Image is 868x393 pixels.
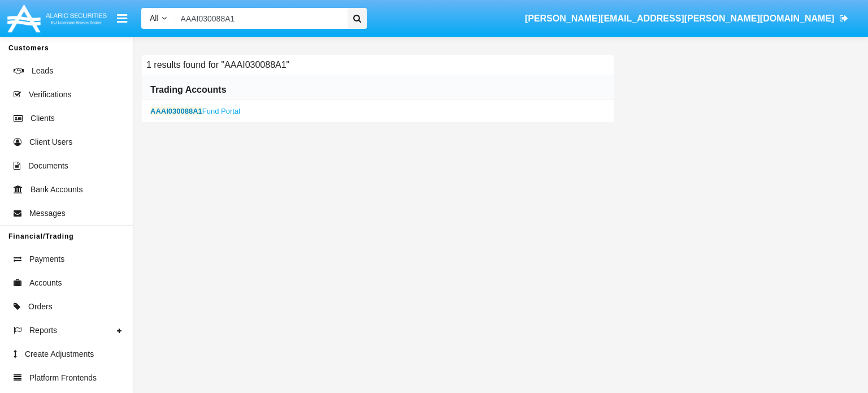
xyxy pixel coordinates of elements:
[31,113,55,124] span: Clients
[28,160,68,172] span: Documents
[29,372,97,384] span: Platform Frontends
[29,208,66,219] span: Messages
[150,107,202,115] b: AAAI030088A1
[29,89,71,101] span: Verifications
[6,2,108,35] img: Logo image
[519,3,854,34] a: [PERSON_NAME][EMAIL_ADDRESS][PERSON_NAME][DOMAIN_NAME]
[142,55,294,75] h6: 1 results found for "AAAI030088A1"
[150,84,227,96] h6: Trading Accounts
[32,65,53,77] span: Leads
[141,12,175,24] a: All
[525,14,835,23] span: [PERSON_NAME][EMAIL_ADDRESS][PERSON_NAME][DOMAIN_NAME]
[150,107,240,115] a: Fund Portal
[175,8,344,29] input: Search
[29,136,72,148] span: Client Users
[28,301,53,313] span: Orders
[29,325,57,336] span: Reports
[31,184,83,196] span: Bank Accounts
[29,277,62,289] span: Accounts
[150,14,159,23] span: All
[29,253,64,265] span: Payments
[25,348,94,360] span: Create Adjustments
